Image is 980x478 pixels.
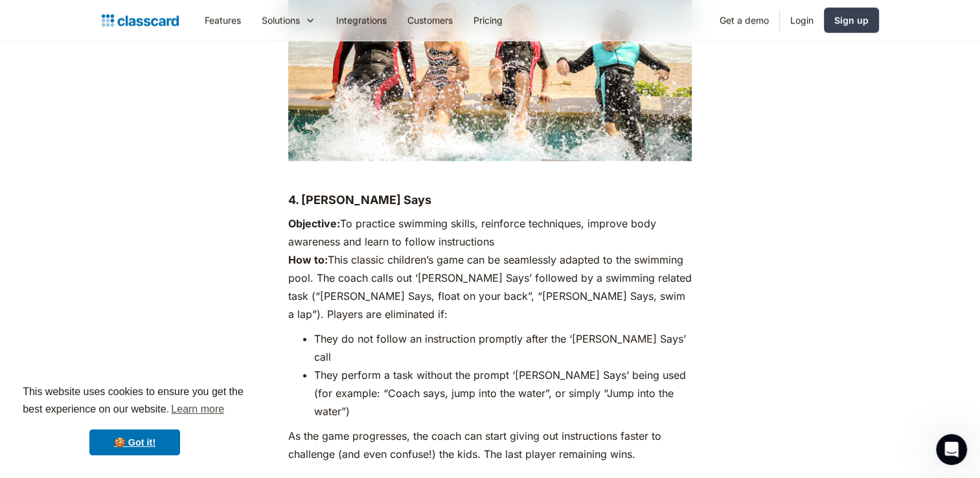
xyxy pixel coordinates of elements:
p: As the game progresses, the coach can start giving out instructions faster to challenge (and even... [288,427,692,463]
span: This website uses cookies to ensure you get the best experience on our website. [23,384,247,419]
strong: Objective: [288,217,340,230]
a: home [102,12,179,30]
a: Login [780,6,824,35]
li: They perform a task without the prompt ‘[PERSON_NAME] Says’ being used (for example: “Coach says,... [314,366,692,420]
div: Solutions [251,6,326,35]
a: Sign up [824,8,879,33]
a: Get a demo [709,6,779,35]
a: Features [194,6,251,35]
a: Pricing [463,6,513,35]
iframe: Intercom live chat [936,434,967,465]
a: Integrations [326,6,397,35]
div: Solutions [262,14,300,27]
h4: 4. [PERSON_NAME] Says [288,192,692,208]
strong: How to: [288,253,328,266]
div: cookieconsent [10,372,259,468]
a: Customers [397,6,463,35]
a: dismiss cookie message [89,429,180,455]
p: To practice swimming skills, reinforce techniques, improve body awareness and learn to follow ins... [288,214,692,323]
div: Sign up [834,14,869,27]
li: They do not follow an instruction promptly after the ‘[PERSON_NAME] Says’ call [314,330,692,366]
p: ‍ [288,168,692,186]
a: learn more about cookies [169,400,226,419]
